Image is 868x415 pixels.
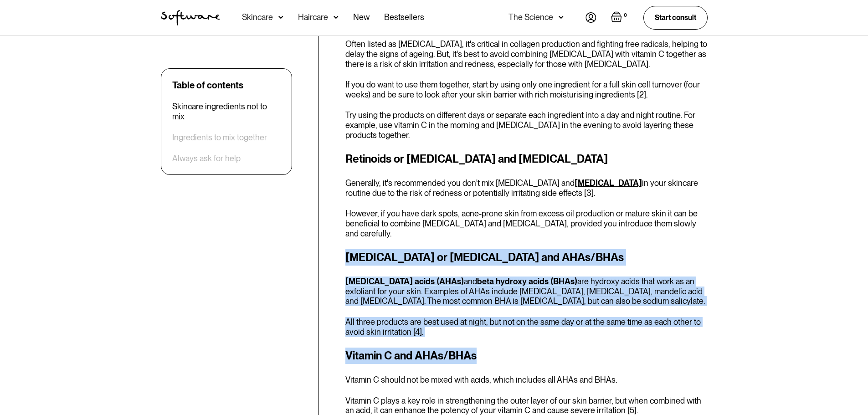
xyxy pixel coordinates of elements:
[575,178,642,188] a: [MEDICAL_DATA]
[172,80,243,91] div: Table of contents
[298,13,328,22] div: Haircare
[242,13,273,22] div: Skincare
[345,80,708,99] p: If you do want to use them together, start by using only one ingredient for a full skin cell turn...
[345,178,708,198] p: Generally, it's recommended you don't mix [MEDICAL_DATA] and in your skincare routine due to the ...
[334,13,339,22] img: arrow down
[345,249,708,266] h3: [MEDICAL_DATA] or [MEDICAL_DATA] and AHAs/BHAs
[345,348,708,364] h3: Vitamin C and AHAs/BHAs
[345,317,708,337] p: All three products are best used at night, but not on the same day or at the same time as each ot...
[172,133,267,143] a: Ingredients to mix together
[278,13,283,22] img: arrow down
[345,39,708,69] p: Often listed as [MEDICAL_DATA], it's critical in collagen production and fighting free radicals, ...
[161,10,220,26] a: home
[508,13,553,22] div: The Science
[345,110,708,140] p: Try using the products on different days or separate each ingredient into a day and night routine...
[559,13,564,22] img: arrow down
[172,154,241,164] a: Always ask for help
[161,10,220,26] img: Software Logo
[643,6,708,29] a: Start consult
[345,151,708,167] h3: Retinoids or [MEDICAL_DATA] and [MEDICAL_DATA]
[622,11,629,20] div: 0
[345,375,708,385] p: Vitamin C should not be mixed with acids, which includes all AHAs and BHAs.
[611,11,629,24] a: Open empty cart
[345,277,708,306] p: and are hydroxy acids that work as an exfoliant for your skin. Examples of AHAs include [MEDICAL_...
[345,277,464,286] a: [MEDICAL_DATA] acids (AHAs)
[477,277,577,286] a: beta hydroxy acids (BHAs)
[345,209,708,238] p: However, if you have dark spots, acne-prone skin from excess oil production or mature skin it can...
[172,102,281,121] a: Skincare ingredients not to mix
